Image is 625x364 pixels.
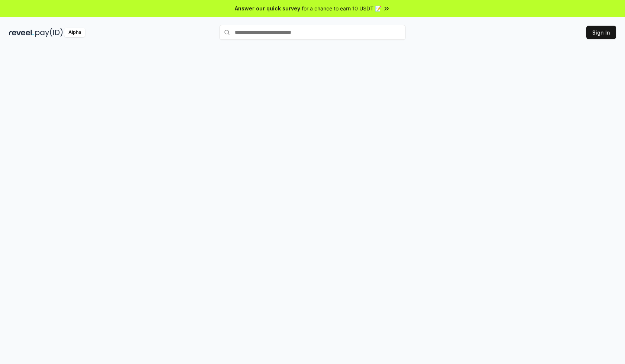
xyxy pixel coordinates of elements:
[64,28,85,37] div: Alpha
[302,4,381,12] span: for a chance to earn 10 USDT 📝
[586,26,616,39] button: Sign In
[235,4,300,12] span: Answer our quick survey
[35,28,63,37] img: pay_id
[9,28,34,37] img: reveel_dark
